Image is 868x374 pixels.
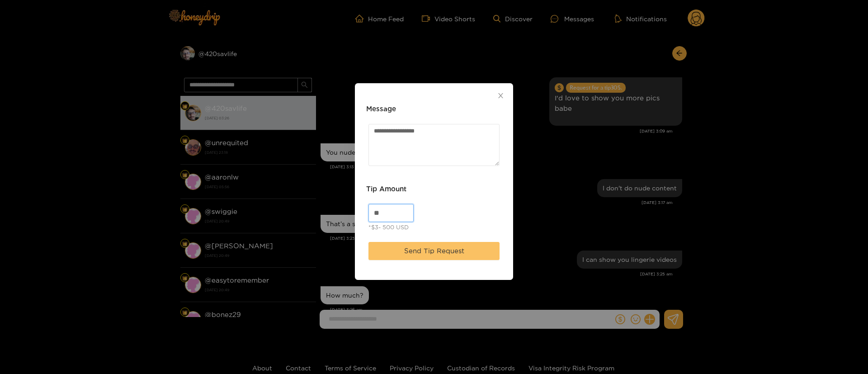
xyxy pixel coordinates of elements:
[488,83,513,109] button: Close
[368,242,500,260] button: Send Tip Request
[366,184,406,194] h3: Tip Amount
[497,92,504,99] span: close
[368,223,409,232] div: *$3- 500 USD
[404,246,464,256] span: Send Tip Request
[366,104,396,114] h3: Message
